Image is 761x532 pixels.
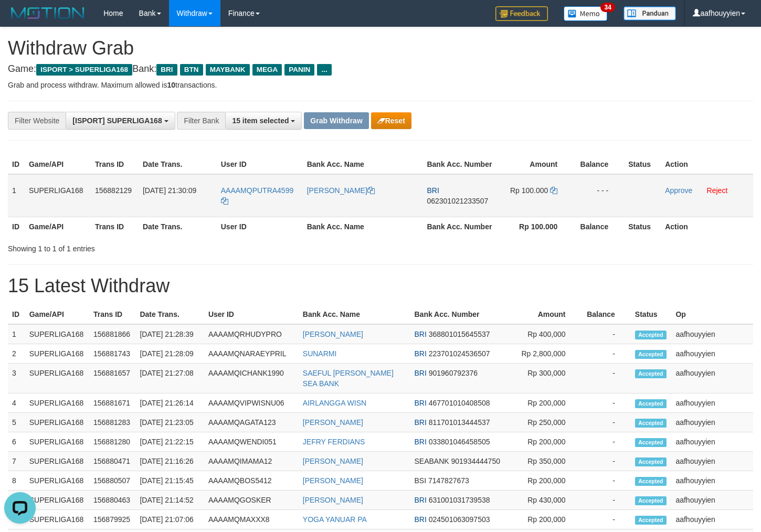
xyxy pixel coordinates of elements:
[135,393,204,413] td: [DATE] 21:26:14
[25,364,89,393] td: SUPERLIGA168
[635,516,667,525] span: Accepted
[303,217,423,236] th: Bank Acc. Name
[410,305,511,324] th: Bank Acc. Number
[89,491,135,510] td: 156880463
[600,3,615,12] span: 34
[91,155,139,174] th: Trans ID
[671,364,753,393] td: aafhouyyien
[414,349,426,358] span: BRI
[451,457,500,465] span: Copy 901934444750 to clipboard
[624,217,661,236] th: Status
[25,471,89,491] td: SUPERLIGA168
[635,457,667,466] span: Accepted
[573,217,624,236] th: Balance
[671,305,753,324] th: Op
[511,324,581,344] td: Rp 400,000
[303,496,363,504] a: [PERSON_NAME]
[232,116,289,125] span: 15 item selected
[661,155,753,174] th: Action
[4,4,36,36] button: Open LiveChat chat widget
[707,186,728,195] a: Reject
[671,452,753,471] td: aafhouyyien
[511,510,581,529] td: Rp 200,000
[511,471,581,491] td: Rp 200,000
[8,324,25,344] td: 1
[671,491,753,510] td: aafhouyyien
[135,491,204,510] td: [DATE] 21:14:52
[204,364,299,393] td: AAAAMQICHANK1990
[25,393,89,413] td: SUPERLIGA168
[8,452,25,471] td: 7
[671,324,753,344] td: aafhouyyien
[511,413,581,432] td: Rp 250,000
[511,364,581,393] td: Rp 300,000
[414,369,426,377] span: BRI
[635,350,667,359] span: Accepted
[89,432,135,452] td: 156881280
[635,419,667,428] span: Accepted
[221,186,294,205] a: AAAAMQPUTRA4599
[25,510,89,529] td: SUPERLIGA168
[307,186,375,195] a: [PERSON_NAME]
[25,305,89,324] th: Game/API
[671,510,753,529] td: aafhouyyien
[89,364,135,393] td: 156881657
[8,5,88,21] img: MOTION_logo.png
[8,80,753,90] p: Grab and process withdraw. Maximum allowed is transactions.
[414,418,426,427] span: BRI
[167,81,175,89] strong: 10
[25,432,89,452] td: SUPERLIGA168
[135,471,204,491] td: [DATE] 21:15:45
[414,515,426,524] span: BRI
[582,432,631,452] td: -
[25,155,91,174] th: Game/API
[8,112,66,130] div: Filter Website
[303,438,365,446] a: JEFRY FERDIANS
[95,186,132,195] span: 156882129
[8,413,25,432] td: 5
[299,305,410,324] th: Bank Acc. Name
[135,413,204,432] td: [DATE] 21:23:05
[429,438,490,446] span: Copy 033801046458505 to clipboard
[428,476,469,485] span: Copy 7147827673 to clipboard
[135,452,204,471] td: [DATE] 21:16:26
[427,197,488,205] span: Copy 062301021233507 to clipboard
[89,452,135,471] td: 156880471
[671,413,753,432] td: aafhouyyien
[304,112,368,129] button: Grab Withdraw
[204,510,299,529] td: AAAAMQMAXXX8
[564,6,608,21] img: Button%20Memo.svg
[303,349,337,358] a: SUNARMI
[89,324,135,344] td: 156881866
[496,217,573,236] th: Rp 100.000
[429,399,490,407] span: Copy 467701010408508 to clipboard
[89,510,135,529] td: 156879925
[582,491,631,510] td: -
[495,6,548,21] img: Feedback.jpg
[8,344,25,364] td: 2
[284,64,314,76] span: PANIN
[582,305,631,324] th: Balance
[511,491,581,510] td: Rp 430,000
[25,217,91,236] th: Game/API
[582,413,631,432] td: -
[635,496,667,505] span: Accepted
[414,457,449,465] span: SEABANK
[671,393,753,413] td: aafhouyyien
[25,413,89,432] td: SUPERLIGA168
[511,432,581,452] td: Rp 200,000
[225,112,302,130] button: 15 item selected
[217,217,303,236] th: User ID
[422,155,496,174] th: Bank Acc. Number
[631,305,672,324] th: Status
[624,155,661,174] th: Status
[635,477,667,486] span: Accepted
[429,515,490,524] span: Copy 024501063097503 to clipboard
[206,64,250,76] span: MAYBANK
[204,491,299,510] td: AAAAMQGOSKER
[89,344,135,364] td: 156881743
[429,330,490,338] span: Copy 368801015645537 to clipboard
[204,452,299,471] td: AAAAMQIMAMA12
[582,364,631,393] td: -
[143,186,196,195] span: [DATE] 21:30:09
